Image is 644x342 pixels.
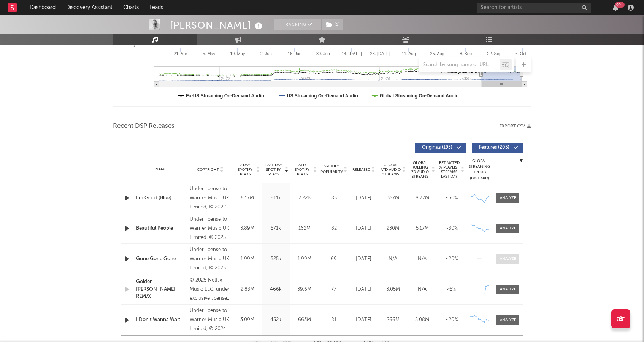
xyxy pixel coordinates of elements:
[292,286,317,293] div: 39.6M
[409,161,430,179] span: Global Rolling 7D Audio Streams
[263,286,288,293] div: 466k
[430,51,444,56] text: 25. Aug
[321,19,344,30] span: ( 1 )
[292,225,317,232] div: 162M
[351,225,376,232] div: [DATE]
[477,145,512,150] span: Features ( 205 )
[472,143,523,153] button: Features(205)
[401,51,416,56] text: 11. Aug
[197,167,219,172] span: Copyright
[263,163,284,177] span: Last Day Spotify Plays
[190,245,231,273] div: Under license to Warner Music UK Limited, © 2025 What A DJ Ltd
[352,167,370,172] span: Released
[380,93,459,99] text: Global Streaming On-Demand Audio
[235,286,260,293] div: 2.83M
[174,51,187,56] text: 21. Apr
[136,225,186,232] a: Beautiful People
[320,316,347,324] div: 81
[136,278,186,301] a: Golden - [PERSON_NAME] REM/X
[415,143,466,153] button: Originals(195)
[409,225,435,232] div: 5.17M
[380,225,406,232] div: 230M
[380,286,406,293] div: 3.05M
[203,51,216,56] text: 5. May
[292,255,317,263] div: 1.99M
[351,286,376,293] div: [DATE]
[288,51,301,56] text: 16. Jun
[615,2,625,8] div: 99 +
[439,194,464,202] div: ~ 30 %
[380,194,406,202] div: 357M
[186,93,264,99] text: Ex-US Streaming On-Demand Audio
[468,158,491,181] div: Global Streaming Trend (Last 60D)
[320,194,347,202] div: 85
[500,124,531,129] button: Export CSV
[316,51,330,56] text: 30. Jun
[190,276,231,303] div: © 2025 Netflix Music LLC, under exclusive license to Republic Records, a division of UMG Recordin...
[409,255,435,263] div: N/A
[320,286,347,293] div: 77
[263,225,288,232] div: 571k
[420,145,455,150] span: Originals ( 195 )
[409,286,435,293] div: N/A
[263,255,288,263] div: 525k
[460,51,472,56] text: 8. Sep
[351,194,376,202] div: [DATE]
[235,316,260,324] div: 3.09M
[341,51,362,56] text: 14. [DATE]
[515,51,526,56] text: 6. Oct
[136,316,186,324] a: I Don't Wanna Wait
[170,19,264,32] div: [PERSON_NAME]
[263,194,288,202] div: 911k
[351,255,376,263] div: [DATE]
[439,225,464,232] div: ~ 30 %
[477,3,591,13] input: Search for artists
[136,194,186,202] a: I'm Good (Blue)
[235,255,260,263] div: 1.99M
[190,306,231,334] div: Under license to Warner Music UK Limited, © 2024 What A DJ Ltd
[113,122,174,131] span: Recent DSP Releases
[409,316,435,324] div: 5.08M
[380,316,406,324] div: 266M
[292,163,312,177] span: ATD Spotify Plays
[487,51,501,56] text: 22. Sep
[613,5,618,11] button: 99+
[235,163,255,177] span: 7 Day Spotify Plays
[136,167,186,172] div: Name
[287,93,358,99] text: US Streaming On-Demand Audio
[320,255,347,263] div: 69
[351,316,376,324] div: [DATE]
[439,316,464,324] div: ~ 20 %
[380,163,401,177] span: Global ATD Audio Streams
[190,185,231,212] div: Under license to Warner Music UK Limited, © 2022 What A DJ Ltd
[274,19,321,30] button: Tracking
[370,51,390,56] text: 28. [DATE]
[263,316,288,324] div: 452k
[439,161,460,179] span: Estimated % Playlist Streams Last Day
[235,225,260,232] div: 3.89M
[409,194,435,202] div: 8.77M
[320,225,347,232] div: 82
[380,255,406,263] div: N/A
[439,286,464,293] div: <5%
[230,51,245,56] text: 19. May
[133,43,135,48] text: 0
[136,255,186,263] a: Gone Gone Gone
[322,19,343,30] button: (1)
[292,316,317,324] div: 663M
[320,164,343,175] span: Spotify Popularity
[292,194,317,202] div: 2.22B
[235,194,260,202] div: 6.17M
[190,215,231,242] div: Under license to Warner Music UK Limited, © 2025 What A DJ Ltd
[419,62,500,68] input: Search by song name or URL
[439,255,464,263] div: ~ 20 %
[260,51,272,56] text: 2. Jun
